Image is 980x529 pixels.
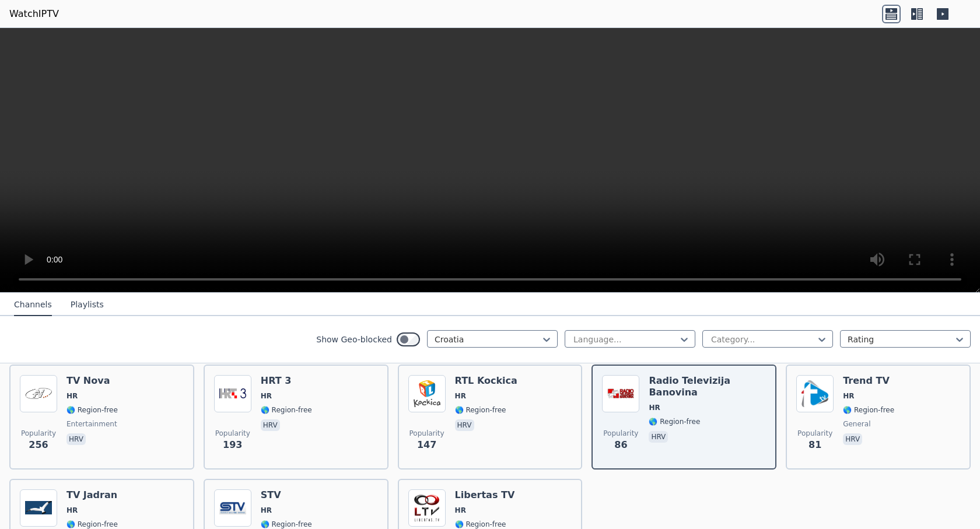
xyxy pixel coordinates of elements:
[215,429,250,438] span: Popularity
[649,403,660,412] span: HR
[455,489,515,501] h6: Libertas TV
[66,405,118,415] span: 🌎 Region-free
[843,391,854,401] span: HR
[843,433,862,445] p: hrv
[602,375,639,412] img: Radio Televizija Banovina
[796,375,834,412] img: Trend TV
[455,506,466,515] span: HR
[843,405,894,415] span: 🌎 Region-free
[20,489,57,527] img: TV Jadran
[261,391,272,401] span: HR
[20,375,57,412] img: TV Nova
[71,294,104,316] button: Playlists
[261,489,312,501] h6: STV
[223,438,242,452] span: 193
[455,419,474,431] p: hrv
[455,405,506,415] span: 🌎 Region-free
[66,489,118,501] h6: TV Jadran
[843,419,870,429] span: general
[455,391,466,401] span: HR
[66,375,118,387] h6: TV Nova
[409,429,444,438] span: Popularity
[261,405,312,415] span: 🌎 Region-free
[261,506,272,515] span: HR
[649,375,766,398] h6: Radio Televizija Banovina
[417,438,436,452] span: 147
[649,417,700,426] span: 🌎 Region-free
[261,520,312,529] span: 🌎 Region-free
[29,438,48,452] span: 256
[66,391,78,401] span: HR
[261,375,312,387] h6: HRT 3
[261,419,280,431] p: hrv
[214,489,251,527] img: STV
[408,375,446,412] img: RTL Kockica
[649,431,668,443] p: hrv
[316,334,392,345] label: Show Geo-blocked
[66,520,118,529] span: 🌎 Region-free
[603,429,638,438] span: Popularity
[408,489,446,527] img: Libertas TV
[21,429,56,438] span: Popularity
[66,506,78,515] span: HR
[9,7,59,21] a: WatchIPTV
[455,375,517,387] h6: RTL Kockica
[808,438,821,452] span: 81
[66,433,86,445] p: hrv
[614,438,627,452] span: 86
[14,294,52,316] button: Channels
[843,375,894,387] h6: Trend TV
[455,520,506,529] span: 🌎 Region-free
[214,375,251,412] img: HRT 3
[66,419,117,429] span: entertainment
[797,429,832,438] span: Popularity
